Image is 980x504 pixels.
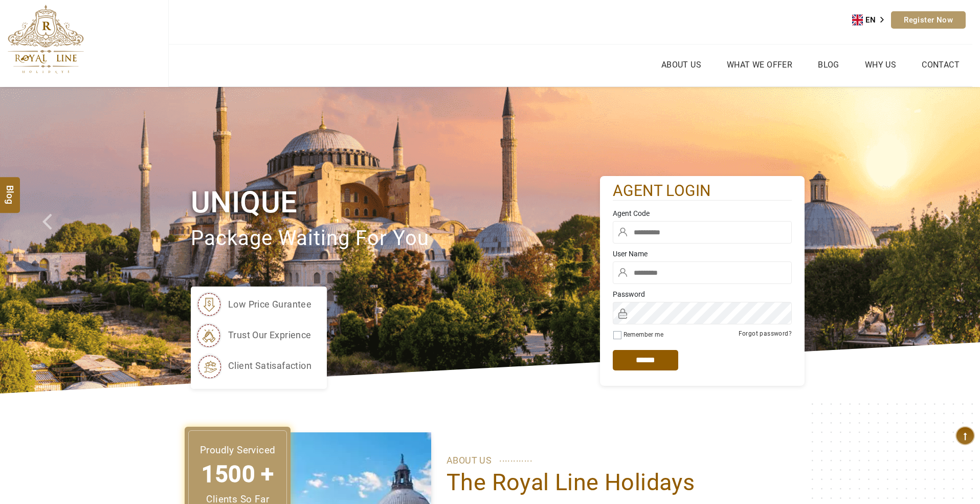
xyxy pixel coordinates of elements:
[447,453,789,468] p: ABOUT US
[852,12,891,28] a: EN
[191,222,600,256] p: package waiting for you
[447,468,789,497] h1: The Royal Line Holidays
[815,57,842,72] a: Blog
[919,57,962,72] a: Contact
[613,208,792,218] label: Agent Code
[659,57,704,72] a: About Us
[196,292,311,317] li: low price gurantee
[852,12,891,28] aside: Language selected: English
[931,87,980,393] a: Check next image
[29,87,78,393] a: Check next prev
[499,451,532,466] span: ............
[8,5,84,74] img: The Royal Line Holidays
[613,249,792,259] label: User Name
[852,12,891,28] div: Language
[4,185,17,194] span: Blog
[613,181,792,201] h2: agent login
[191,183,600,222] h1: Unique
[196,322,311,348] li: trust our exprience
[623,331,663,338] label: Remember me
[613,289,792,299] label: Password
[739,330,792,337] a: Forgot password?
[724,57,795,72] a: What we Offer
[196,353,311,379] li: client satisafaction
[862,57,899,72] a: Why Us
[891,11,966,29] a: Register Now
